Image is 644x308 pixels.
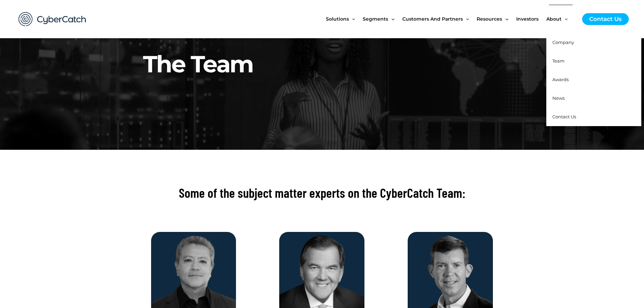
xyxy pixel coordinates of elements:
span: Menu Toggle [562,5,568,33]
a: Company [546,33,641,52]
span: Menu Toggle [502,5,508,33]
span: Segments [363,5,388,33]
a: Contact Us [582,13,629,25]
span: Solutions [326,5,349,33]
a: Awards [546,70,641,89]
nav: Site Navigation: New Main Menu [326,5,575,33]
span: Menu Toggle [349,5,355,33]
a: Investors [516,5,546,33]
span: Contact Us [552,114,576,119]
a: Contact Us [546,108,641,126]
span: News [552,95,565,101]
span: Customers and Partners [402,5,463,33]
span: Investors [516,5,539,33]
h2: Some of the subject matter experts on the CyberCatch Team: [133,184,511,202]
a: News [546,89,641,108]
span: Menu Toggle [388,5,394,33]
span: About [546,5,562,33]
img: CyberCatch [12,5,93,33]
span: Menu Toggle [463,5,469,33]
span: Resources [477,5,502,33]
span: Awards [552,77,569,82]
span: Company [552,40,574,45]
a: Team [546,52,641,70]
span: Team [552,58,565,64]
